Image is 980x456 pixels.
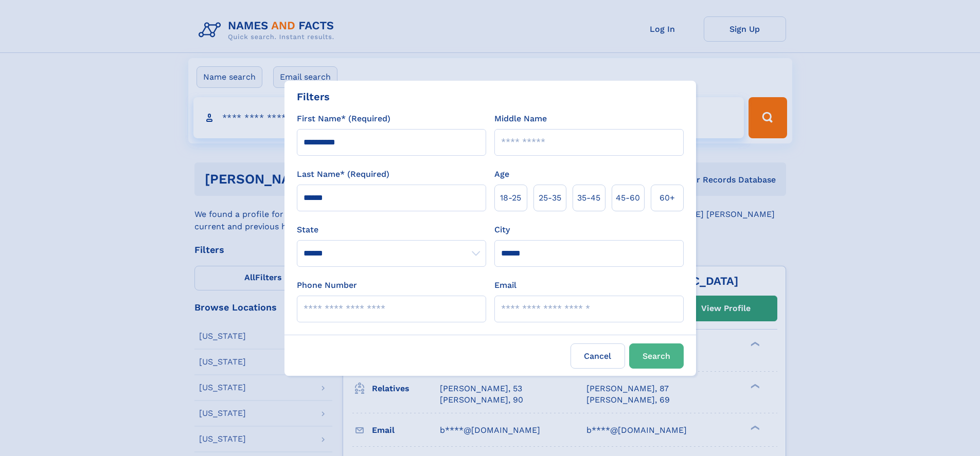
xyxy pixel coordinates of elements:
[494,224,510,236] label: City
[297,279,357,291] label: Phone Number
[494,113,547,125] label: Middle Name
[297,89,330,104] div: Filters
[539,192,561,204] span: 25‑35
[571,343,625,369] label: Cancel
[629,343,684,369] button: Search
[577,192,600,204] span: 35‑45
[297,168,389,180] label: Last Name* (Required)
[297,113,390,125] label: First Name* (Required)
[494,168,509,180] label: Age
[660,192,675,204] span: 60+
[616,192,640,204] span: 45‑60
[500,192,521,204] span: 18‑25
[494,279,516,291] label: Email
[297,224,486,236] label: State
